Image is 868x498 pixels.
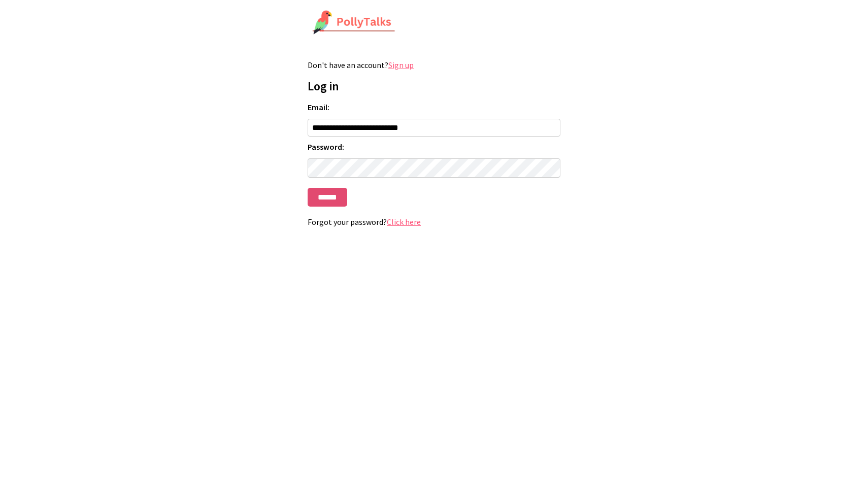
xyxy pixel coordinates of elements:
[388,60,414,70] a: Sign up
[308,142,560,152] label: Password:
[308,78,560,94] h1: Log in
[387,217,421,227] a: Click here
[308,60,560,70] p: Don't have an account?
[308,102,560,112] label: Email:
[312,10,395,36] img: PollyTalks Logo
[308,217,560,227] p: Forgot your password?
